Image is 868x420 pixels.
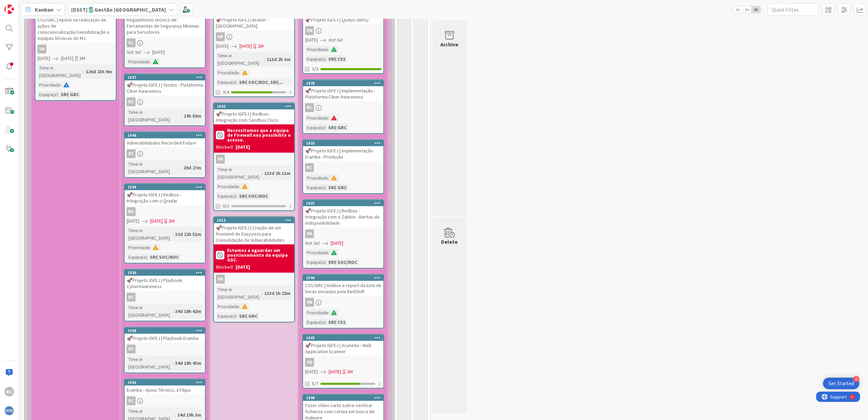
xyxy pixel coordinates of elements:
[217,104,294,109] div: 1602
[303,86,383,101] div: 🚀Projeto IGFEJ | Implementação - Plataforma Ciber Awareness
[237,78,284,86] div: SRI| SOC/NOC, SRI|...
[124,183,206,264] a: 1599🚀Projeto IGFEJ | Redbox - Integração com o QradarNS[DATE][DATE]2WTime in [GEOGRAPHIC_DATA]:32...
[239,183,240,190] span: :
[35,3,37,8] div: 5
[128,133,205,138] div: 1946
[236,264,250,271] div: [DATE]
[150,244,151,251] span: :
[327,184,348,191] div: SRI| GRC
[125,328,205,334] div: 1938
[303,341,383,356] div: 🚀Projeto IGFEJ | Acunetix - Web Application Scanner
[303,206,383,227] div: 🚀Projeto IGFEJ | Redbox - Integração com o Zabbix - Alertas de indisponibilidade
[37,45,46,54] div: VN
[305,309,328,316] div: Prioridade
[127,49,141,55] i: Not Set
[173,230,203,238] div: 32d 22h 51m
[305,26,314,35] div: HN
[303,103,383,112] div: RC
[239,303,240,310] span: :
[305,163,314,172] div: RC
[4,387,14,396] div: RC
[305,103,314,112] div: RC
[303,200,383,227] div: 1601🚀Projeto IGFEJ | Redbox - Integração com o Zabbix - Alertas de indisponibilidade
[216,312,236,320] div: Equipa(s)
[236,144,250,151] div: [DATE]
[128,328,205,333] div: 1938
[124,132,206,178] a: 1946Vulnerabilidades Recorded FutureRCTime in [GEOGRAPHIC_DATA]:29d 27m
[305,124,326,131] div: Equipa(s)
[303,335,383,341] div: 1605
[303,80,383,86] div: 1828
[214,103,294,124] div: 1602🚀Projeto IGFEJ | Redbox - Integração com Sandbox Cisco
[127,356,172,371] div: Time in [GEOGRAPHIC_DATA]
[328,309,329,316] span: :
[306,335,383,340] div: 1605
[37,91,58,98] div: Equipa(s)
[58,91,59,98] span: :
[306,201,383,206] div: 1601
[305,240,320,246] i: Not Set
[127,244,150,251] div: Prioridade
[125,97,205,106] div: RC
[328,114,329,122] span: :
[127,253,147,261] div: Equipa(s)
[306,81,383,86] div: 1828
[441,238,458,246] div: Delete
[35,15,116,43] div: CSS/GRC | Apoiar na realização de ações de consciencialização/sensibilização a equipas técnicas d...
[35,5,53,14] span: Kanban
[216,303,239,310] div: Prioridade
[37,81,61,89] div: Prioridade
[305,46,328,53] div: Prioridade
[125,184,205,190] div: 1599
[347,368,353,375] div: 2M
[125,276,205,291] div: 🚀Projeto IGFEJ | Playbook CyberAwareness
[303,275,383,281] div: 1596
[305,298,314,307] div: VN
[176,411,203,419] div: 34d 19h 3m
[125,345,205,354] div: RC
[312,380,318,387] span: 5/7
[125,396,205,405] div: RC
[214,15,294,30] div: 🚀Projeto IGFEJ | Broker - [GEOGRAPHIC_DATA]
[326,124,327,131] span: :
[127,207,136,216] div: NS
[262,289,263,297] span: :
[125,379,205,394] div: 1936Eramba - Apoio Técnico, à Filipa
[305,184,326,191] div: Equipa(s)
[239,69,240,76] span: :
[14,1,31,9] span: Support
[172,307,173,315] span: :
[823,378,859,389] div: Open Get Started checklist, remaining modules: 4
[125,74,205,95] div: 1937🚀Projeto IGFEJ | Testes - Plataforma Ciber Awareness
[127,396,136,405] div: RC
[216,43,228,50] span: [DATE]
[125,184,205,205] div: 1599🚀Projeto IGFEJ | Redbox - Integração com o Qradar
[124,269,206,321] a: 1939🚀Projeto IGFEJ | Playbook CyberAwarenessRCTime in [GEOGRAPHIC_DATA]:34d 18h 42m
[216,264,234,271] div: Blocked:
[125,293,205,302] div: RC
[223,89,229,96] span: 3/4
[125,334,205,343] div: 🚀Projeto IGFEJ | Playbook Eramba
[124,327,206,373] a: 1938🚀Projeto IGFEJ | Playbook ErambaRCTime in [GEOGRAPHIC_DATA]:34d 18h 43m
[128,270,205,275] div: 1939
[326,184,327,191] span: :
[216,166,262,181] div: Time in [GEOGRAPHIC_DATA]
[263,289,292,297] div: 113d 1h 22m
[216,286,262,301] div: Time in [GEOGRAPHIC_DATA]
[327,258,359,266] div: SRI| SOC/NOC
[35,45,116,54] div: VN
[305,368,318,375] span: [DATE]
[303,358,383,367] div: VN
[214,223,294,244] div: 🚀Projeto IGFEJ | Criação de um frontend do Easyvista para Consolidação de Vulnerabilidades
[312,65,318,73] span: 3/3
[303,140,383,161] div: 1825🚀Projeto IGFEJ | Implementação Eramba - Produção
[127,304,172,319] div: Time in [GEOGRAPHIC_DATA]
[148,253,180,261] div: SRI| SOC/NOC
[59,91,81,98] div: SRI| GRC
[258,43,264,50] div: 2M
[216,155,225,164] div: VN
[127,58,150,65] div: Prioridade
[61,81,62,89] span: :
[305,318,326,326] div: Equipa(s)
[35,9,116,43] div: CSS/GRC | Apoiar na realização de ações de consciencialização/sensibilização a equipas técnicas d...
